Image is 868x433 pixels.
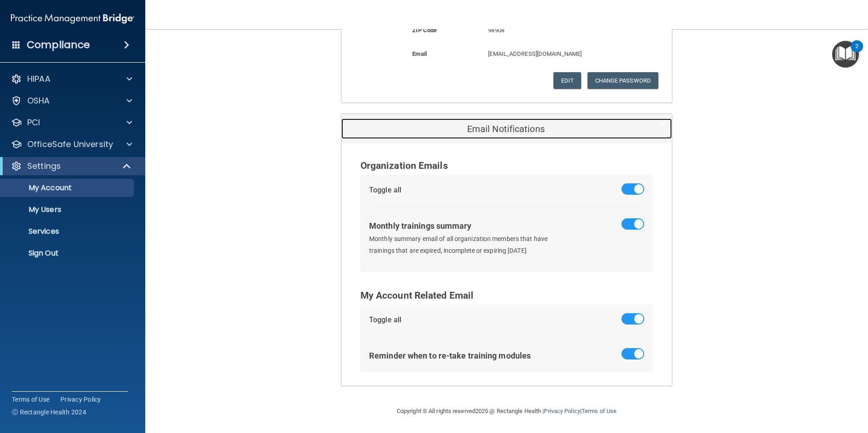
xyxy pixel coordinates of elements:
[369,218,472,233] div: Monthly trainings summary
[369,313,401,327] div: Toggle all
[488,49,626,59] p: [EMAIL_ADDRESS][DOMAIN_NAME]
[348,124,637,134] h5: Email Notifications
[348,118,665,139] a: Email Notifications
[369,233,562,257] p: Monthly summary email of all organization members that have trainings that are expired, incomplet...
[582,408,616,414] a: Terms of Use
[11,95,132,106] a: OSHA
[360,287,653,305] div: My Account Related Email
[11,139,132,150] a: OfficeSafe University
[488,25,626,36] p: 98908
[27,95,50,106] p: OSHA
[544,408,580,414] a: Privacy Policy
[369,348,531,363] div: Reminder when to re-take training modules
[832,41,859,68] button: Open Resource Center, 2 new notifications
[369,183,401,197] div: Toggle all
[12,408,86,417] span: Ⓒ Rectangle Health 2024
[12,395,49,404] a: Terms of Use
[27,139,113,150] p: OfficeSafe University
[27,39,90,51] h4: Compliance
[360,157,653,175] div: Organization Emails
[412,27,437,34] b: ZIP Code
[412,50,427,57] b: Email
[11,161,132,172] a: Settings
[11,74,132,84] a: HIPAA
[553,72,581,89] button: Edit
[27,74,50,84] p: HIPAA
[6,205,130,214] p: My Users
[27,117,40,128] p: PCI
[11,117,132,128] a: PCI
[6,227,130,236] p: Services
[6,183,130,192] p: My Account
[6,249,130,258] p: Sign Out
[341,397,672,426] div: Copyright © All rights reserved 2025 @ Rectangle Health | |
[587,72,659,89] button: Change Password
[855,46,858,58] div: 2
[60,395,101,404] a: Privacy Policy
[27,161,61,172] p: Settings
[11,10,134,28] img: PMB logo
